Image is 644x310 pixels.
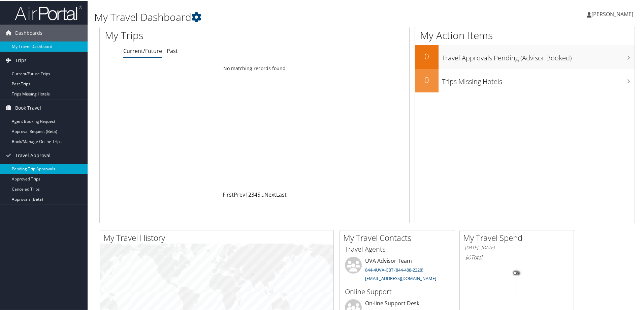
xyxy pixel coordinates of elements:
[15,4,82,20] img: airportal-logo.png
[15,146,51,163] span: Travel Approval
[100,62,409,74] td: No matching records found
[465,253,471,260] span: $0
[276,190,287,198] a: Last
[254,190,257,198] a: 4
[365,275,436,281] a: [EMAIL_ADDRESS][DOMAIN_NAME]
[514,271,519,275] tspan: 0%
[15,24,42,41] span: Dashboards
[257,190,260,198] a: 5
[234,190,245,198] a: Prev
[465,244,569,250] h6: [DATE] - [DATE]
[415,68,635,92] a: 0Trips Missing Hotels
[167,47,178,54] a: Past
[94,9,458,24] h1: My Travel Dashboard
[415,74,439,85] h2: 0
[223,190,234,198] a: First
[591,10,633,17] span: [PERSON_NAME]
[264,190,276,198] a: Next
[463,231,574,243] h2: My Travel Spend
[442,49,635,62] h3: Travel Approvals Pending (Advisor Booked)
[345,286,449,296] h3: Online Support
[365,266,423,272] a: 844-4UVA-CBT (844-488-2228)
[251,190,254,198] a: 3
[587,3,640,24] a: [PERSON_NAME]
[103,231,333,243] h2: My Travel History
[248,190,251,198] a: 2
[465,253,569,260] h6: Total
[15,51,27,68] span: Trips
[245,190,248,198] a: 1
[345,244,449,253] h3: Travel Agents
[260,190,264,198] span: …
[105,28,275,42] h1: My Trips
[343,231,454,243] h2: My Travel Contacts
[415,28,635,42] h1: My Action Items
[15,99,41,116] span: Book Travel
[415,50,439,61] h2: 0
[342,256,452,284] li: UVA Advisor Team
[415,45,635,68] a: 0Travel Approvals Pending (Advisor Booked)
[123,47,162,54] a: Current/Future
[442,73,635,86] h3: Trips Missing Hotels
